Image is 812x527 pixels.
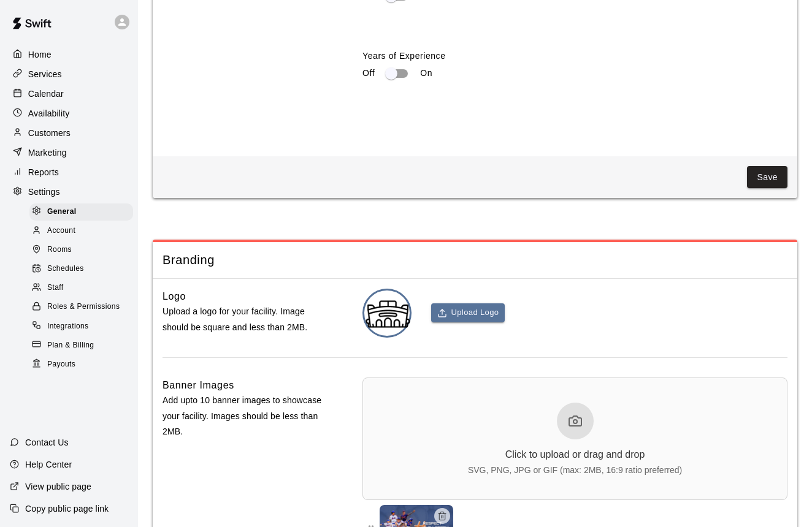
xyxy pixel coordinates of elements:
div: Click to upload or drag and drop [505,449,645,460]
span: Plan & Billing [47,339,94,352]
span: General [47,206,77,218]
p: Home [28,48,52,61]
span: Integrations [47,320,89,333]
a: Settings [10,183,128,201]
p: Copy public page link [25,502,109,515]
img: Baseball Performance Centre logo [364,290,412,338]
a: Integrations [29,317,138,336]
span: Rooms [47,244,72,256]
a: Marketing [10,143,128,162]
a: Account [29,221,138,240]
h6: Banner Images [163,377,234,393]
div: Roles & Permissions [29,298,133,316]
a: Availability [10,104,128,123]
a: General [29,202,138,221]
div: Staff [29,279,133,297]
div: Integrations [29,318,133,335]
div: Account [29,222,133,240]
p: Upload a logo for your facility. Image should be square and less than 2MB. [163,304,325,335]
a: Home [10,45,128,64]
a: Rooms [29,241,138,260]
p: Help Center [25,458,72,471]
div: General [29,203,133,221]
p: Add upto 10 banner images to showcase your facility. Images should be less than 2MB. [163,393,325,439]
button: Upload Logo [431,303,505,322]
a: Roles & Permissions [29,298,138,317]
p: Customers [28,127,71,139]
p: Marketing [28,146,67,159]
p: Off [362,67,375,80]
p: Contact Us [25,436,69,449]
p: Availability [28,107,70,119]
a: Services [10,65,128,83]
div: Schedules [29,260,133,278]
button: Save [747,166,787,189]
div: Plan & Billing [29,337,133,354]
p: Services [28,68,62,80]
p: View public page [25,480,91,493]
a: Customers [10,124,128,142]
p: On [420,67,432,80]
p: Calendar [28,88,64,100]
h6: Logo [163,289,186,305]
label: Years of Experience [362,50,787,62]
span: Roles & Permissions [47,301,120,313]
span: Account [47,225,75,237]
p: Settings [28,186,60,198]
p: Reports [28,166,59,178]
a: Staff [29,279,138,298]
span: Branding [163,252,787,268]
a: Schedules [29,260,138,279]
span: Schedules [47,263,84,275]
span: Payouts [47,358,75,371]
span: Staff [47,282,63,294]
div: SVG, PNG, JPG or GIF (max: 2MB, 16:9 ratio preferred) [468,465,682,475]
div: Rooms [29,241,133,259]
a: Reports [10,163,128,181]
a: Plan & Billing [29,336,138,355]
a: Calendar [10,85,128,103]
a: Payouts [29,355,138,374]
div: Payouts [29,356,133,373]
